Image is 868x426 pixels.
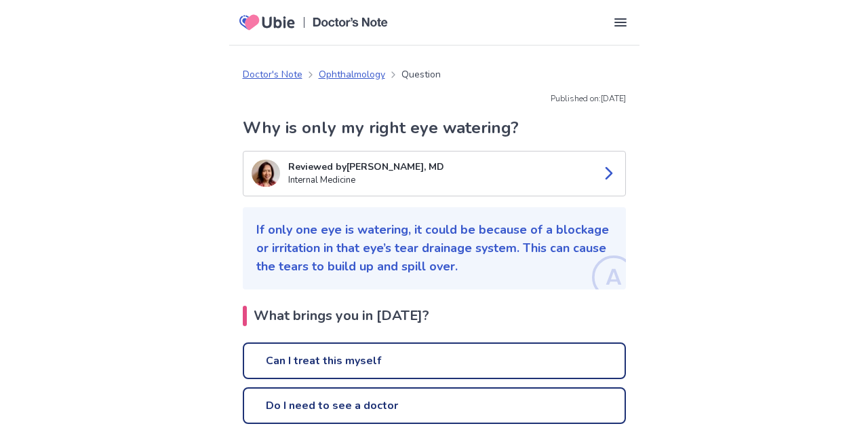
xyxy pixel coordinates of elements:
[319,67,385,82] a: Ophthalmology
[243,342,626,379] a: Can I treat this myself
[313,18,388,27] img: Doctors Note Logo
[288,174,590,188] p: Internal Medicine
[243,92,626,105] p: Published on: [DATE]
[243,387,626,424] a: Do I need to see a doctor
[243,67,302,82] a: Doctor's Note
[401,67,441,82] p: Question
[252,160,280,187] img: Suo Lee
[243,151,626,196] a: Suo LeeReviewed by[PERSON_NAME], MDInternal Medicine
[256,221,612,276] p: If only one eye is watering, it could be because of a blockage or irritation in that eye’s tear d...
[243,67,441,82] nav: breadcrumb
[243,306,626,326] h2: What brings you in [DATE]?
[243,116,626,140] h1: Why is only my right eye watering?
[288,160,590,174] p: Reviewed by [PERSON_NAME], MD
